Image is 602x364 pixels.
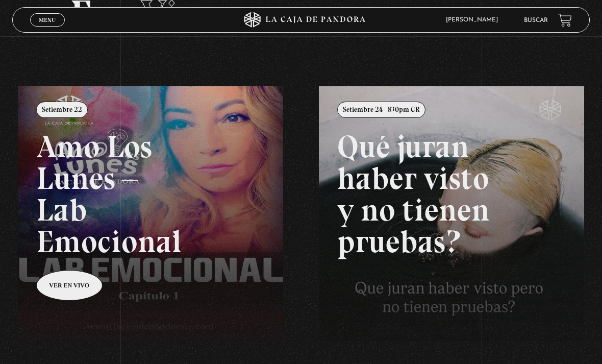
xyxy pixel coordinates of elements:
span: Cerrar [36,26,60,33]
span: Menu [39,17,56,23]
span: [PERSON_NAME] [441,17,508,23]
a: Buscar [524,17,548,23]
a: View your shopping cart [558,13,572,27]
